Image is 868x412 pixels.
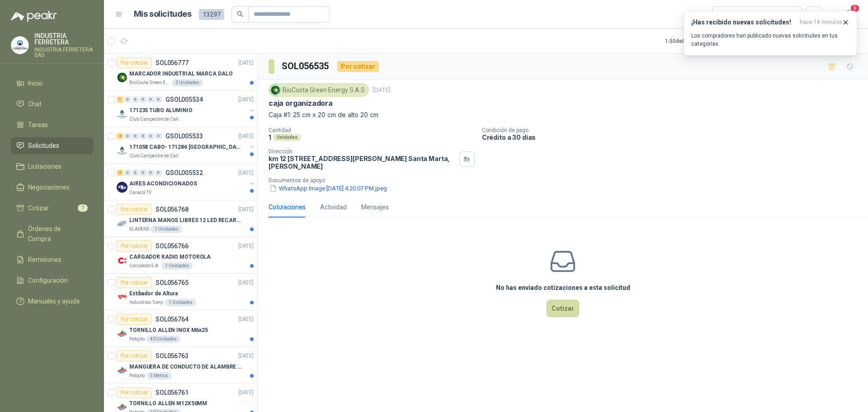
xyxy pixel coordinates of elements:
[270,85,280,95] img: Company Logo
[156,206,189,213] p: SOL056768
[140,133,146,139] div: 0
[800,19,842,26] span: hace 18 minutos
[129,299,163,306] p: Industrias Tomy
[117,277,152,288] div: Por cotizar
[269,83,369,97] div: BioCosta Green Energy S.A.S
[28,203,49,213] span: Cotizar
[117,133,123,139] div: 4
[129,143,242,152] p: 171058 CABO- 171286 [GEOGRAPHIC_DATA]
[117,72,127,83] img: Company Logo
[11,199,93,217] a: Cotizar7
[117,182,127,193] img: Company Logo
[156,60,189,66] p: SOL056777
[155,96,162,103] div: 0
[28,161,61,171] span: Licitaciones
[28,78,42,88] span: Inicio
[161,262,193,270] div: 1 Unidades
[269,99,333,108] p: caja organizadora
[78,204,88,212] span: 7
[117,94,255,123] a: 1 0 0 0 0 0 GSOL005534[DATE] Company Logo171235 TUBO ALUMINIOClub Campestre de Cali
[129,326,208,335] p: TORNILLO ALLEN INOX M6x25
[238,132,254,141] p: [DATE]
[172,79,203,86] div: 3 Unidades
[238,205,254,214] p: [DATE]
[134,8,192,21] h1: Mis solicitudes
[124,170,131,176] div: 0
[117,255,127,266] img: Company Logo
[117,328,127,339] img: Company Logo
[156,243,189,249] p: SOL056766
[34,47,93,58] p: INDUSTRIA FERRETERA SAS
[841,6,857,23] button: 9
[104,200,257,237] a: Por cotizarSOL056768[DATE] Company LogoLINTERNA MANOS LIBRES 12 LED RECARGALEKLARENS1 Unidades
[117,218,127,229] img: Company Logo
[129,372,145,379] p: Patojito
[146,372,172,379] div: 5 Metros
[361,202,389,212] div: Mensajes
[117,292,127,303] img: Company Logo
[665,34,724,48] div: 1 - 50 de 8241
[482,127,864,133] p: Condición de pago
[28,99,42,109] span: Chat
[238,352,254,360] p: [DATE]
[156,279,189,286] p: SOL056765
[273,134,301,141] div: Unidades
[132,96,139,103] div: 0
[117,96,123,103] div: 1
[238,315,254,324] p: [DATE]
[691,32,849,48] p: Los compradores han publicado nuevas solicitudes en tus categorías.
[850,4,860,13] span: 9
[691,19,796,26] h3: ¡Has recibido nuevas solicitudes!
[104,347,257,384] a: Por cotizarSOL056763[DATE] Company LogoMANGUERA DE CONDUCTO DE ALAMBRE DE ACERO PUPatojito5 Metros
[132,170,139,176] div: 0
[28,120,48,130] span: Tareas
[155,170,162,176] div: 0
[165,299,196,306] div: 1 Unidades
[11,158,93,175] a: Licitaciones
[269,202,306,212] div: Cotizaciones
[140,170,146,176] div: 0
[269,127,475,133] p: Cantidad
[496,283,630,293] h3: No has enviado cotizaciones a esta solicitud
[11,75,93,92] a: Inicio
[156,353,189,359] p: SOL056763
[28,224,85,244] span: Órdenes de Compra
[238,95,254,104] p: [DATE]
[165,96,203,103] p: GSOL005534
[129,79,170,86] p: BioCosta Green Energy S.A.S
[129,70,232,78] p: MARCADOR INDUSTRIAL MARCA DALO
[11,116,93,133] a: Tareas
[282,59,330,73] h3: SOL056535
[117,167,255,196] a: 2 0 0 0 0 0 GSOL005532[DATE] Company LogoAIRES ACONDICIONADOSCaracol TV
[117,241,152,251] div: Por cotizar
[155,133,162,139] div: 0
[11,95,93,113] a: Chat
[104,54,257,90] a: Por cotizarSOL056777[DATE] Company LogoMARCADOR INDUSTRIAL MARCA DALOBioCosta Green Energy S.A.S3...
[165,133,203,139] p: GSOL005533
[129,399,207,408] p: TORNILLO ALLEN M12X50MM
[129,180,197,188] p: AIRES ACONDICIONADOS
[237,11,243,17] span: search
[269,110,857,120] p: Caja #1: 25 cm x 20 cm de alto 20 cm
[684,11,857,56] button: ¡Has recibido nuevas solicitudes!hace 18 minutos Los compradores han publicado nuevas solicitudes...
[129,189,151,196] p: Caracol TV
[129,262,160,270] p: Calzatodo S.A.
[11,137,93,154] a: Solicitudes
[129,253,211,261] p: CARGADOR RADIO MOTOROLA
[269,155,456,170] p: km 12 [STREET_ADDRESS][PERSON_NAME] Santa Marta , [PERSON_NAME]
[482,133,864,141] p: Crédito a 30 días
[269,133,271,141] p: 1
[151,226,182,233] div: 1 Unidades
[117,57,152,68] div: Por cotizar
[147,170,154,176] div: 0
[320,202,347,212] div: Actividad
[147,96,154,103] div: 0
[129,289,178,298] p: Estibador de Altura
[117,131,255,160] a: 4 0 0 0 0 0 GSOL005533[DATE] Company Logo171058 CABO- 171286 [GEOGRAPHIC_DATA]Club Campestre de Cali
[238,388,254,397] p: [DATE]
[104,274,257,310] a: Por cotizarSOL056765[DATE] Company LogoEstibador de AlturaIndustrias Tomy1 Unidades
[117,204,152,215] div: Por cotizar
[11,272,93,289] a: Configuración
[129,336,145,343] p: Patojito
[28,255,61,265] span: Remisiones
